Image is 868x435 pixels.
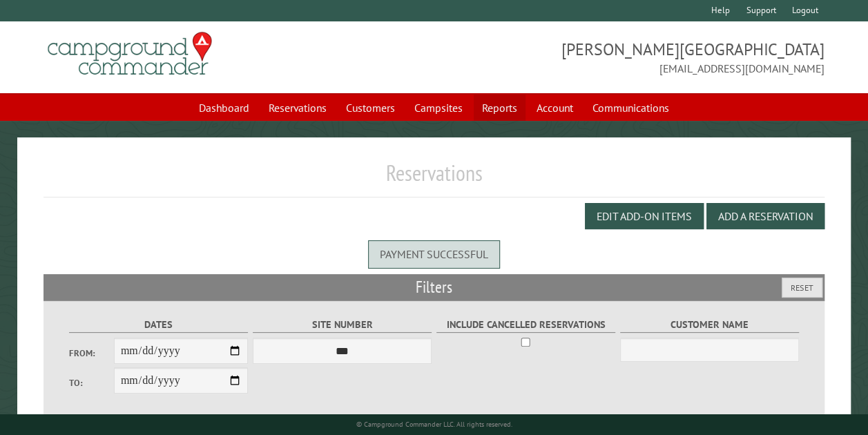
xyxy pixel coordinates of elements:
button: Edit Add-on Items [585,203,704,229]
a: Communications [584,95,677,121]
label: Dates [69,317,248,333]
a: Campsites [406,95,471,121]
a: Account [528,95,581,121]
h2: Filters [44,274,824,300]
a: Reports [474,95,525,121]
h1: Reservations [44,159,824,197]
label: From: [69,347,114,360]
a: Reservations [260,95,335,121]
label: Include Cancelled Reservations [436,317,615,333]
label: Customer Name [620,317,799,333]
button: Reset [782,278,822,298]
label: Site Number [253,317,432,333]
span: [PERSON_NAME][GEOGRAPHIC_DATA] [EMAIL_ADDRESS][DOMAIN_NAME] [434,38,825,77]
label: To: [69,376,114,389]
a: Dashboard [191,95,258,121]
img: Campground Commander [44,27,216,81]
small: © Campground Commander LLC. All rights reserved. [356,420,512,429]
button: Add a Reservation [706,203,824,229]
div: Payment successful [368,240,500,268]
a: Customers [338,95,403,121]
